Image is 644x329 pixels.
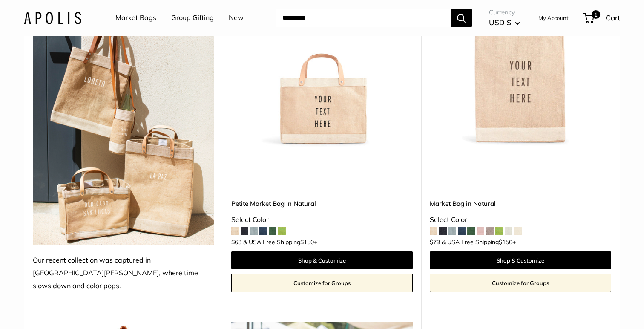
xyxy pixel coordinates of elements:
[430,274,611,292] a: Customize for Groups
[231,214,413,226] div: Select Color
[231,199,413,208] a: Petite Market Bag in Natural
[606,13,620,22] span: Cart
[115,12,156,24] a: Market Bags
[592,10,600,19] span: 1
[300,238,314,246] span: $150
[276,9,451,27] input: Search...
[231,238,241,246] span: $63
[430,214,611,226] div: Select Color
[243,239,317,245] span: & USA Free Shipping +
[171,12,214,24] a: Group Gifting
[489,16,520,29] button: USD $
[489,6,520,18] span: Currency
[451,9,472,27] button: Search
[24,12,81,24] img: Apolis
[489,18,511,27] span: USD $
[430,199,611,208] a: Market Bag in Natural
[584,11,620,25] a: 1 Cart
[33,254,214,292] div: Our recent collection was captured in [GEOGRAPHIC_DATA][PERSON_NAME], where time slows down and c...
[229,12,244,24] a: New
[430,251,611,269] a: Shop & Customize
[442,239,516,245] span: & USA Free Shipping +
[231,274,413,292] a: Customize for Groups
[538,13,569,23] a: My Account
[499,238,512,246] span: $150
[430,238,440,246] span: $79
[231,251,413,269] a: Shop & Customize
